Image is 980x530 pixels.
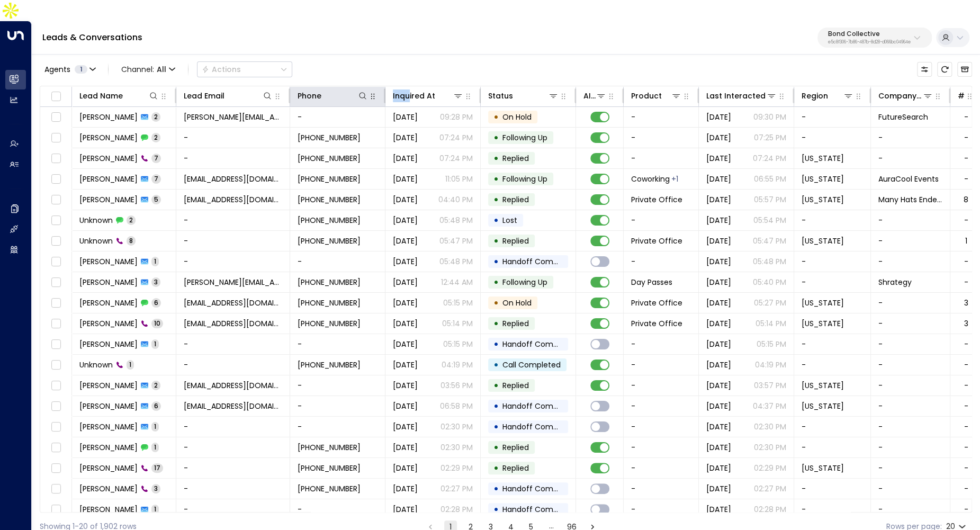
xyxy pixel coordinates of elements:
[298,215,361,226] span: +16462699030
[176,251,290,272] td: -
[176,355,290,375] td: -
[393,421,418,432] span: Yesterday
[871,313,950,334] td: -
[151,154,161,163] span: 7
[493,335,499,353] div: •
[439,215,473,226] p: 05:48 PM
[184,277,282,288] span: shivani@shrategy.com
[49,297,62,310] span: Toggle select row
[290,251,385,272] td: -
[440,380,473,391] p: 03:56 PM
[794,479,871,499] td: -
[393,401,418,411] span: Aug 07, 2025
[445,174,473,184] p: 11:05 PM
[176,334,290,354] td: -
[176,128,290,148] td: -
[502,112,532,122] span: On Hold
[493,170,499,188] div: •
[502,132,547,143] span: Following Up
[964,318,968,329] div: 3
[706,256,731,267] span: Yesterday
[493,294,499,312] div: •
[624,437,699,457] td: -
[40,62,100,77] button: Agents1
[298,236,361,246] span: +16462699030
[502,174,547,184] span: Following Up
[79,318,138,329] span: Kim Magloire
[439,153,473,164] p: 07:24 PM
[151,298,161,307] span: 6
[439,256,473,267] p: 05:48 PM
[583,89,606,102] div: AI mode
[184,318,282,329] span: kmagloire7@gmail.com
[439,132,473,143] p: 07:24 PM
[493,191,499,209] div: •
[754,194,786,205] p: 05:57 PM
[493,211,499,229] div: •
[79,112,138,122] span: McKenna Meyer
[624,128,699,148] td: -
[493,232,499,250] div: •
[443,298,473,308] p: 05:15 PM
[583,89,596,102] div: AI mode
[802,194,844,205] span: New York
[393,153,418,164] span: Aug 11, 2025
[753,277,786,288] p: 05:40 PM
[49,152,62,165] span: Toggle select row
[49,358,62,372] span: Toggle select row
[631,236,682,246] span: Private Office
[502,194,529,205] span: Replied
[176,479,290,499] td: -
[49,214,62,227] span: Toggle select row
[298,89,321,102] div: Phone
[964,380,968,391] div: -
[393,112,418,122] span: Yesterday
[493,108,499,126] div: •
[871,375,950,396] td: -
[802,153,844,164] span: New York
[79,339,138,349] span: John Doe
[754,380,786,391] p: 03:57 PM
[49,131,62,145] span: Toggle select row
[624,458,699,478] td: -
[393,277,418,288] span: Aug 11, 2025
[753,112,786,122] p: 09:30 PM
[706,89,777,102] div: Last Interacted
[828,40,911,44] p: e5c8f306-7b86-487b-8d28-d066bc04964e
[79,132,138,143] span: Christopher Guarino
[393,132,418,143] span: Aug 11, 2025
[754,174,786,184] p: 06:55 PM
[917,62,932,77] button: Customize
[176,231,290,251] td: -
[624,334,699,354] td: -
[624,499,699,519] td: -
[964,112,968,122] div: -
[706,277,731,288] span: Yesterday
[49,173,62,186] span: Toggle select row
[493,376,499,394] div: •
[439,236,473,246] p: 05:47 PM
[49,276,62,289] span: Toggle select row
[79,421,138,432] span: Amanda
[49,90,62,103] span: Toggle select all
[964,215,968,226] div: -
[631,194,682,205] span: Private Office
[493,149,499,167] div: •
[393,215,418,226] span: Yesterday
[151,112,160,121] span: 2
[393,89,463,102] div: Inquired At
[631,298,682,308] span: Private Office
[298,298,361,308] span: +19174461744
[79,401,138,411] span: Harry Basra
[631,277,672,288] span: Day Passes
[79,277,138,288] span: Shivani Daga
[502,318,529,329] span: Replied
[393,194,418,205] span: Yesterday
[49,400,62,413] span: Toggle select row
[393,318,418,329] span: Yesterday
[184,112,282,122] span: mckenna@futuresearch.ai
[184,380,282,391] span: hbasra91@gmail.com
[756,318,786,329] p: 05:14 PM
[802,318,844,329] span: New York
[794,437,871,457] td: -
